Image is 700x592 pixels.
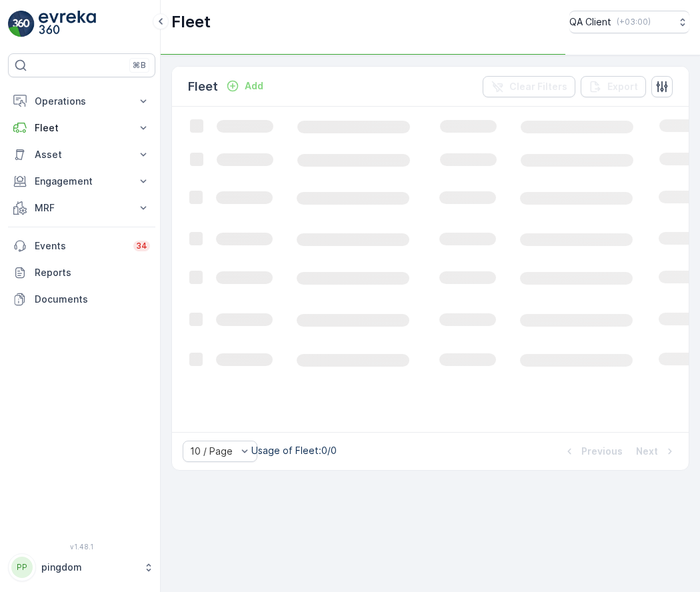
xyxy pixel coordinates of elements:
button: MRF [8,195,155,221]
p: Previous [581,445,623,458]
button: Export [581,76,646,97]
img: logo [8,11,35,37]
p: MRF [35,201,129,215]
p: Fleet [35,121,129,135]
p: Next [636,445,658,458]
p: Fleet [188,77,218,96]
p: 34 [136,241,147,251]
p: Events [35,239,125,253]
p: Usage of Fleet : 0/0 [251,444,337,457]
button: Next [635,443,678,459]
button: Operations [8,88,155,115]
p: Operations [35,95,129,108]
p: Asset [35,148,129,161]
p: Clear Filters [509,80,567,93]
p: Add [245,79,263,93]
p: ( +03:00 ) [617,17,651,27]
button: Fleet [8,115,155,141]
button: PPpingdom [8,553,155,581]
button: QA Client(+03:00) [569,11,689,33]
a: Events34 [8,233,155,259]
a: Reports [8,259,155,286]
button: Asset [8,141,155,168]
p: Export [607,80,638,93]
button: Previous [561,443,624,459]
p: Fleet [171,11,211,33]
p: QA Client [569,15,611,29]
p: Reports [35,266,150,279]
button: Clear Filters [483,76,575,97]
p: pingdom [41,561,137,574]
a: Documents [8,286,155,313]
p: Engagement [35,175,129,188]
div: PP [11,557,33,578]
p: ⌘B [133,60,146,71]
button: Engagement [8,168,155,195]
button: Add [221,78,269,94]
span: v 1.48.1 [8,543,155,551]
img: logo_light-DOdMpM7g.png [39,11,96,37]
p: Documents [35,293,150,306]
